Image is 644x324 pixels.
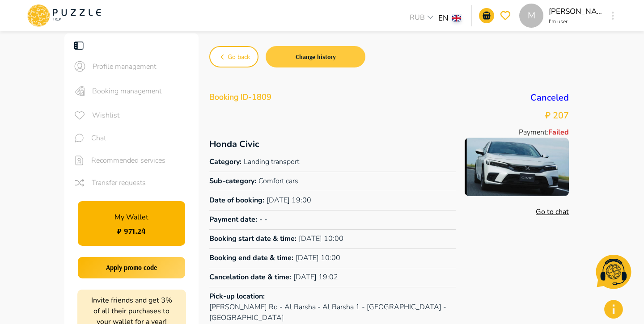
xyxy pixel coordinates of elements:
button: go-to-wishlist-submit-button [498,8,513,23]
button: sidebar icons [72,58,88,75]
p: [DATE] 10:00 [296,252,340,263]
button: sidebar icons [72,153,87,168]
p: Cancelation date & time : [209,272,291,282]
span: Profile management [93,61,191,72]
p: [DATE] 19:00 [267,195,311,206]
p: Date of booking : [209,195,264,206]
p: Landing transport [244,156,299,167]
p: [PERSON_NAME] Rd - Al Barsha - Al Barsha 1 - [GEOGRAPHIC_DATA] - [GEOGRAPHIC_DATA] [209,302,456,323]
p: Comfort cars [258,176,298,186]
button: Apply promo code [78,257,185,278]
p: Pick-up location : [209,291,265,302]
p: Canceled [530,91,569,105]
button: sidebar icons [72,82,88,100]
div: sidebar iconsRecommended services [64,149,199,172]
p: Category : [209,156,241,167]
button: sidebar icons [72,130,87,146]
p: Sub-category : [209,176,256,186]
h1: ₽ 971.24 [117,226,146,236]
div: sidebar iconsTransfer requests [64,172,199,194]
span: Recommended services [91,155,191,166]
a: Go to chat [536,207,569,217]
span: Booking management [92,86,191,97]
button: sidebar icons [72,175,87,190]
p: Booking start date & time : [209,233,297,244]
p: My Wallet [114,212,148,223]
p: Payment date : [209,214,257,225]
p: [DATE] 19:02 [293,272,338,282]
div: sidebar iconsBooking management [64,78,199,104]
p: EN [438,13,449,24]
p: Booking end date & time : [209,252,293,263]
button: go-to-basket-submit-button [479,8,494,23]
p: Payment : [519,127,548,138]
span: Chat [91,133,191,143]
p: Booking ID - 1809 [209,91,271,105]
div: sidebar iconsWishlist [64,104,199,127]
span: Go back [228,52,250,63]
p: Honda Civic [209,138,456,151]
img: Honda Civic [465,138,569,196]
button: Change history [266,46,365,67]
div: sidebar iconsChat [64,127,199,149]
p: [DATE] 10:00 [299,233,343,244]
p: I'm user [549,17,602,25]
p: [PERSON_NAME] [549,6,602,17]
button: Go back [209,46,258,67]
div: M [519,4,543,28]
span: Transfer requests [92,177,191,188]
button: sidebar icons [72,107,88,123]
p: ₽ 207 [545,109,569,122]
span: Wishlist [92,110,191,121]
div: RUB [407,12,438,25]
p: - - [259,214,267,225]
img: lang [452,15,461,21]
p: Failed [548,127,569,138]
div: sidebar iconsProfile management [64,55,199,78]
